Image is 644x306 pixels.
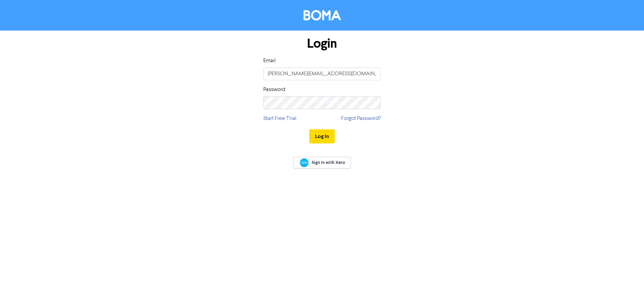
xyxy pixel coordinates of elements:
[610,274,644,306] iframe: Chat Widget
[304,10,341,20] img: BOMA Logo
[293,157,351,169] a: Sign In with Xero
[263,86,285,94] label: Password
[263,36,381,51] h1: Login
[341,115,381,123] a: Forgot Password?
[263,57,276,65] label: Email
[312,160,345,166] span: Sign In with Xero
[369,99,377,107] keeper-lock: Open Keeper Popup
[263,115,297,123] a: Start Free Trial
[300,158,309,167] img: Xero logo
[309,129,335,143] button: Log In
